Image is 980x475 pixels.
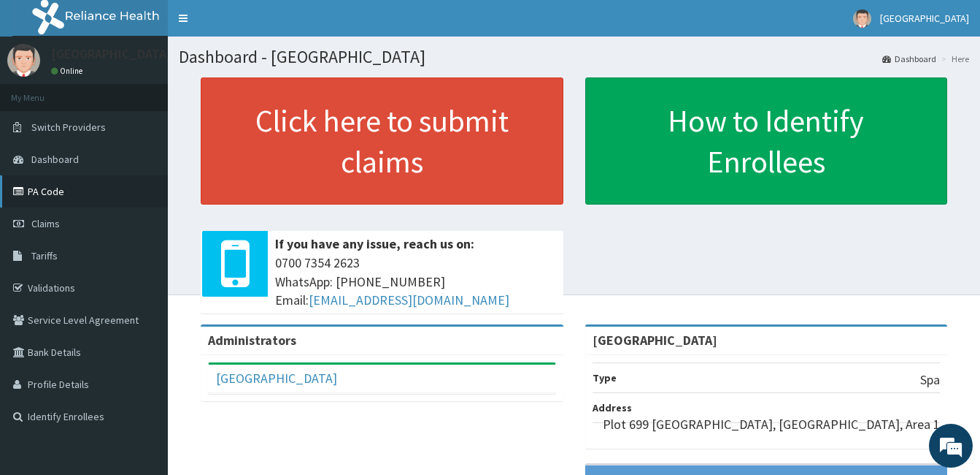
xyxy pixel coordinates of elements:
span: [GEOGRAPHIC_DATA] [880,12,969,25]
p: Plot 699 [GEOGRAPHIC_DATA], [GEOGRAPHIC_DATA], Area 1 [603,415,940,434]
span: Dashboard [31,153,79,166]
p: Spa [920,370,940,389]
span: 0700 7354 2623 WhatsApp: [PHONE_NUMBER] Email: [275,254,556,310]
a: [EMAIL_ADDRESS][DOMAIN_NAME] [309,292,509,308]
div: Chat with us now [76,82,245,101]
li: Here [938,53,969,65]
a: How to Identify Enrollees [585,77,948,205]
a: Online [51,66,86,76]
b: Administrators [208,332,296,349]
h1: Dashboard - [GEOGRAPHIC_DATA] [179,47,969,66]
span: We're online! [85,144,201,292]
b: Type [593,371,617,384]
textarea: Type your message and hit 'Enter' [7,319,278,370]
span: Switch Providers [31,121,106,134]
p: [GEOGRAPHIC_DATA] [51,47,171,61]
img: User Image [853,9,871,28]
img: User Image [7,44,40,77]
div: Minimize live chat window [239,7,274,42]
a: [GEOGRAPHIC_DATA] [216,370,337,387]
span: Tariffs [31,249,58,262]
span: Claims [31,217,60,230]
a: Dashboard [882,53,936,65]
img: d_794563401_company_1708531726252_794563401 [27,73,59,110]
b: If you have any issue, reach us on: [275,235,474,252]
strong: [GEOGRAPHIC_DATA] [593,332,717,349]
a: Click here to submit claims [201,77,563,205]
b: Address [593,401,632,414]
